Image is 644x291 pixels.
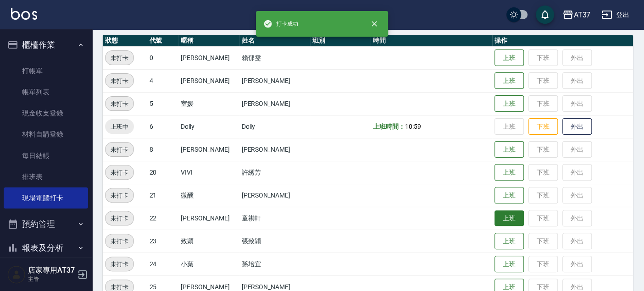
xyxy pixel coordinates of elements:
[4,33,88,57] button: 櫃檯作業
[105,236,133,246] span: 未打卡
[178,35,239,47] th: 暱稱
[494,49,524,66] button: 上班
[147,253,178,275] td: 24
[494,164,524,181] button: 上班
[494,141,524,158] button: 上班
[239,35,310,47] th: 姓名
[573,9,590,21] div: AT37
[494,95,524,112] button: 上班
[178,92,239,115] td: 室媛
[7,265,26,284] img: Person
[147,184,178,207] td: 21
[105,53,133,63] span: 未打卡
[178,230,239,253] td: 致穎
[239,46,310,69] td: 賴郁雯
[494,210,524,226] button: 上班
[4,236,88,260] button: 報表及分析
[178,69,239,92] td: [PERSON_NAME]
[492,35,633,47] th: 操作
[4,60,88,82] a: 打帳單
[239,253,310,275] td: 孫培宜
[147,161,178,184] td: 20
[494,233,524,250] button: 上班
[239,230,310,253] td: 張致穎
[536,5,554,24] button: save
[105,122,134,132] span: 上班中
[494,187,524,204] button: 上班
[562,118,592,135] button: 外出
[4,82,88,103] a: 帳單列表
[239,115,310,138] td: Dolly
[559,5,594,24] button: AT37
[239,138,310,161] td: [PERSON_NAME]
[4,187,88,209] a: 現場電腦打卡
[239,161,310,184] td: 許綉芳
[4,103,88,124] a: 現金收支登錄
[178,115,239,138] td: Dolly
[178,46,239,69] td: [PERSON_NAME]
[310,35,371,47] th: 班別
[105,191,133,200] span: 未打卡
[147,69,178,92] td: 4
[105,145,133,154] span: 未打卡
[105,259,133,269] span: 未打卡
[28,275,75,283] p: 主管
[178,253,239,275] td: 小葉
[11,8,37,20] img: Logo
[239,69,310,92] td: [PERSON_NAME]
[239,207,310,230] td: 童祺軒
[405,123,421,130] span: 10:59
[105,168,133,177] span: 未打卡
[494,72,524,89] button: 上班
[147,92,178,115] td: 5
[178,138,239,161] td: [PERSON_NAME]
[28,266,75,275] h5: 店家專用AT37
[598,6,633,23] button: 登出
[263,19,298,28] span: 打卡成功
[105,99,133,109] span: 未打卡
[147,138,178,161] td: 8
[147,230,178,253] td: 23
[147,35,178,47] th: 代號
[494,256,524,273] button: 上班
[147,207,178,230] td: 22
[4,166,88,187] a: 排班表
[239,184,310,207] td: [PERSON_NAME]
[364,14,384,34] button: close
[528,118,558,135] button: 下班
[4,212,88,236] button: 預約管理
[103,35,147,47] th: 狀態
[4,145,88,166] a: 每日結帳
[178,184,239,207] td: 微醺
[178,161,239,184] td: VIVI
[147,115,178,138] td: 6
[147,46,178,69] td: 0
[105,214,133,223] span: 未打卡
[373,123,405,130] b: 上班時間：
[371,35,492,47] th: 時間
[239,92,310,115] td: [PERSON_NAME]
[4,124,88,145] a: 材料自購登錄
[178,207,239,230] td: [PERSON_NAME]
[105,76,133,86] span: 未打卡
